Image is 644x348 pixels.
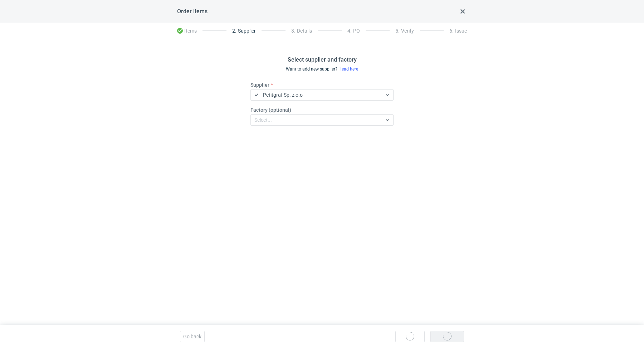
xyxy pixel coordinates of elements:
[342,24,366,38] li: PO
[390,24,420,38] li: Verify
[232,28,236,34] span: 2 .
[395,28,400,34] span: 5 .
[347,28,352,34] span: 4 .
[177,24,203,38] li: Items
[180,331,205,342] button: Go back
[444,24,467,38] li: Issue
[449,28,454,34] span: 6 .
[286,24,318,38] li: Details
[183,334,201,339] span: Go back
[226,24,262,38] li: Supplier
[291,28,296,34] span: 3 .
